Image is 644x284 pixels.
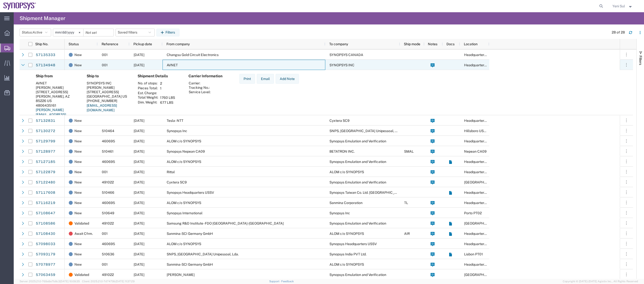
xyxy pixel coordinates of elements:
[33,30,42,34] span: Active
[134,273,144,277] span: 10/30/2025
[74,198,82,208] span: New
[134,139,144,143] span: 10/16/2025
[102,63,108,67] span: 001
[138,81,158,86] th: No. of stops:
[276,74,299,84] button: Add Note
[102,252,114,256] span: 510636
[464,42,478,46] span: Location
[188,85,211,90] th: Tracking No.:
[35,230,56,238] a: 57108430
[53,29,83,36] input: Not set
[35,51,56,59] a: 57135333
[138,86,158,91] th: Pieces Total:
[612,3,625,9] span: Yeni Sul
[102,129,114,133] span: 510464
[464,242,496,246] span: Headquarters USSV
[35,199,56,207] a: 57116219
[167,232,213,236] span: Sanmina-SCI Germany GmbH
[133,42,152,46] span: Pickup date
[329,129,401,133] span: SNPS, Portugal Unipessoal, Lda.
[36,81,79,85] div: AVNET
[87,85,130,90] div: [PERSON_NAME]
[87,74,130,78] h4: Ship to
[134,211,144,215] span: 10/14/2025
[35,220,56,227] a: 57108586
[102,170,108,174] span: 001
[74,228,93,239] span: Await Cfrm.
[167,273,195,277] span: Xavier Mathes
[116,280,135,283] span: [DATE] 11:37:29
[167,191,214,194] span: Synopsys Headquarters USSV
[82,280,135,283] span: Client: 2025.21.0-7d7479b
[428,42,437,46] span: Notes
[329,252,366,256] span: Synopsys India PVT Ltd.
[134,53,144,57] span: 10/20/2025
[35,209,56,217] a: 57108647
[464,273,508,277] span: Hyderabad IN09
[74,177,82,187] span: New
[464,63,496,67] span: Headquarters USSV
[464,211,482,215] span: Porto PT02
[464,232,496,236] span: Headquarters USSV
[167,53,219,57] span: Changsu Gold Circuit Electronics
[134,119,144,123] span: 10/15/2025
[464,252,483,256] span: Lisbon PT01
[329,149,355,153] span: BETATRON INC.
[36,74,79,78] h4: Ship from
[563,279,638,284] span: Copyright © [DATE]-[DATE] Agistix Inc., All Rights Reserved
[329,53,363,57] span: SYNOPSYS CANADA
[87,103,117,112] a: [EMAIL_ADDRESS][DOMAIN_NAME]
[35,42,48,46] span: Ship No.
[329,211,350,215] span: Synopsys Inc
[329,232,364,236] span: ALOM c/o SYNOPSYS
[102,201,115,205] span: 460695
[257,74,274,84] button: Email
[134,201,144,205] span: 10/15/2025
[74,239,82,249] span: New
[35,179,56,186] a: 57122480
[74,157,82,167] span: New
[404,42,420,46] span: Ship mode
[188,81,211,85] th: Carrier:
[116,29,155,36] button: Saved filters
[404,149,414,153] span: SMAL
[464,262,496,266] span: Headquarters USSV
[74,249,82,259] span: New
[35,250,56,258] a: 57093179
[102,211,114,215] span: 510649
[134,129,144,133] span: 10/14/2025
[102,191,114,194] span: 510466
[138,100,158,105] th: Dim. Weight:
[87,81,130,85] div: SYNOPSYS INC
[167,119,183,123] span: Tesla - NTT
[329,170,364,174] span: ALOM c/o SYNOPSYS
[35,61,56,69] a: 57134948
[20,29,51,36] button: Status:Active
[74,208,82,218] span: New
[74,259,82,270] span: New
[464,149,487,153] span: Nepean CA09
[35,158,56,166] a: 57127185
[188,74,228,78] h4: Carrier Information
[69,42,79,46] span: Status
[464,119,496,123] span: Headquarters USSV
[158,81,177,86] td: 2
[35,189,56,197] a: 57117608
[612,3,637,9] button: Yeni Sul
[329,201,363,205] span: Sanmina Corporation
[464,180,508,184] span: Hyderabad IN09
[166,42,190,46] span: From company
[329,191,404,194] span: Synopsys Taiwan Co. Ltd. Hsinchu Science Park Branch
[36,90,79,94] div: [STREET_ADDRESS]
[134,232,144,236] span: 10/14/2025
[35,148,56,156] a: 57128977
[329,221,386,225] span: Synopsys Emulation and Verification
[134,252,144,256] span: 10/10/2025
[188,90,211,94] th: Service Level:
[74,115,82,126] span: New
[464,201,496,205] span: Headquarters USSV
[167,262,213,266] span: Sanmina-SCI Germany GmbH
[329,262,364,266] span: ALOM c/o SYNOPSYS
[404,201,408,205] span: TL
[74,126,82,136] span: New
